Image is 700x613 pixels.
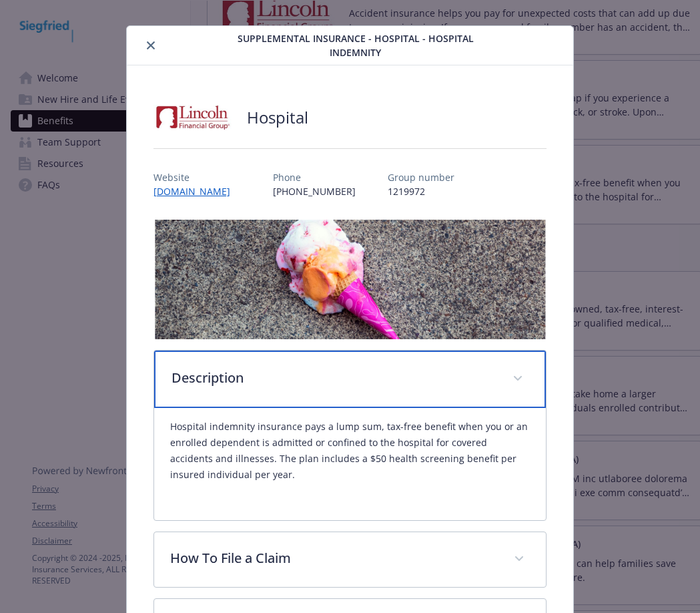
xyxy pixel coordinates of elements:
p: Description [171,368,496,388]
div: Description [154,351,546,408]
button: close [143,37,159,53]
div: Description [154,408,546,520]
p: Hospital indemnity insurance pays a lump sum, tax-free benefit when you or an enrolled dependent ... [170,419,530,483]
img: Lincoln Financial Group [153,97,234,138]
div: How To File a Claim [154,532,546,587]
span: Supplemental Insurance - Hospital - Hospital Indemnity [225,31,486,59]
h2: Hospital [247,106,308,129]
p: [PHONE_NUMBER] [273,184,356,198]
p: Phone [273,170,356,184]
p: Group number [388,170,454,184]
p: How To File a Claim [170,548,498,568]
p: Website [153,170,241,184]
p: 1219972 [388,184,454,198]
a: [DOMAIN_NAME] [153,185,241,198]
img: banner [153,220,547,339]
